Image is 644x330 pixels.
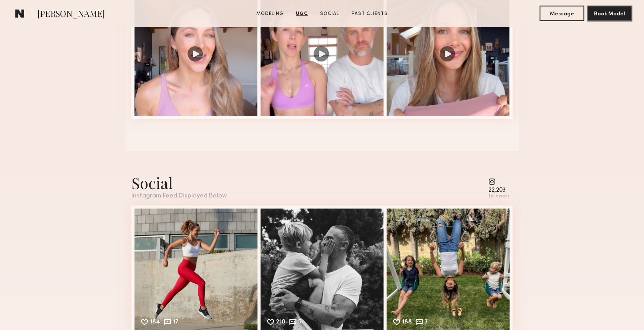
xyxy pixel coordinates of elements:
div: followers [488,194,510,199]
a: Past Clients [349,10,391,17]
div: 210 [276,319,285,326]
div: 188 [402,319,412,326]
div: 17 [173,319,179,326]
button: Message [539,6,584,21]
a: Social [317,10,342,17]
a: Book Model [587,10,632,17]
div: 5 [298,319,302,326]
div: Social [131,172,227,193]
a: UGC [293,10,311,17]
div: 22,203 [488,187,510,193]
div: 184 [150,319,160,326]
div: Instagram Feed Displayed Below [131,193,227,199]
span: [PERSON_NAME] [37,8,105,21]
div: 3 [425,319,428,326]
a: Modeling [253,10,287,17]
button: Book Model [587,6,632,21]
